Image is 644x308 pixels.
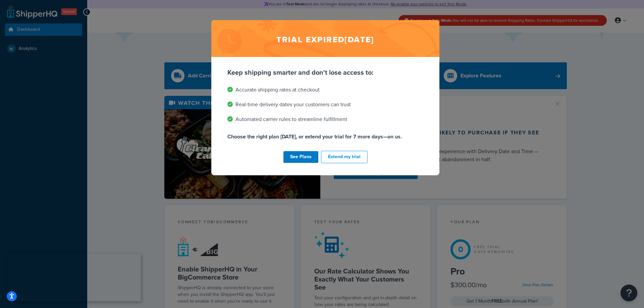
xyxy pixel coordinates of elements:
[321,151,368,163] button: Extend my trial
[227,132,423,141] p: Choose the right plan [DATE], or extend your trial for 7 more days—on us.
[227,68,423,77] p: Keep shipping smarter and don't lose access to:
[227,115,423,124] li: Automated carrier rules to streamline fulfillment
[227,85,423,95] li: Accurate shipping rates at checkout
[283,151,318,163] a: See Plans
[227,100,423,109] li: Real-time delivery dates your customers can trust
[211,20,439,57] h2: Trial expired [DATE]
